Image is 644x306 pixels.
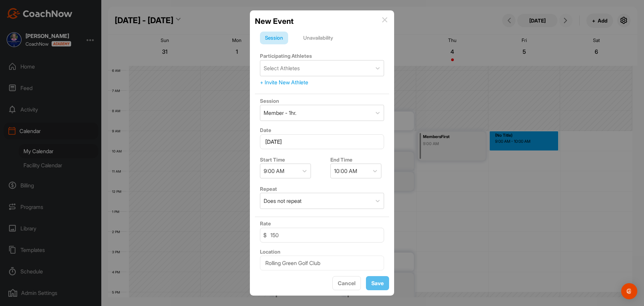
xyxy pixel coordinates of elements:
[332,276,361,291] button: Cancel
[382,17,387,23] img: info
[260,98,279,104] label: Session
[621,283,637,299] div: Open Intercom Messenger
[260,53,312,59] label: Participating Athletes
[298,32,338,44] div: Unavailability
[255,15,293,27] h2: New Event
[260,186,277,192] label: Repeat
[330,157,353,163] label: End Time
[263,231,267,239] span: $
[260,228,384,243] input: 0
[366,276,389,291] button: Save
[260,127,271,133] label: Date
[264,167,284,175] div: 9:00 AM
[264,197,302,205] div: Does not repeat
[260,32,288,44] div: Session
[260,220,271,227] label: Rate
[260,78,384,86] div: + Invite New Athlete
[334,167,357,175] div: 10:00 AM
[260,249,280,255] label: Location
[260,134,384,149] input: Select Date
[264,109,297,117] div: Member - 1hr.
[260,157,285,163] label: Start Time
[264,64,300,72] div: Select Athletes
